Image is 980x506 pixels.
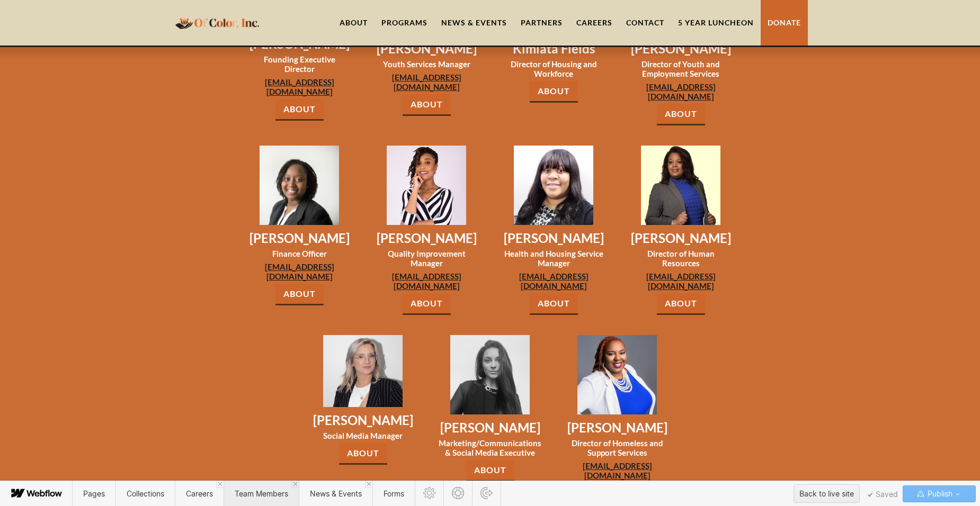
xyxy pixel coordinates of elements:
span: Team Members [235,489,288,498]
a: [EMAIL_ADDRESS][DOMAIN_NAME] [248,77,351,96]
a: About [466,460,514,482]
h3: Social Media Manager [311,431,414,440]
h3: Marketing/Communications & Social Media Executive [439,438,541,457]
span: Saved [868,492,898,498]
h3: [PERSON_NAME] [439,420,541,436]
h3: [PERSON_NAME] [629,230,732,246]
h3: Founding Executive Director [248,55,351,74]
a: home [172,10,262,35]
a: About [657,293,705,315]
a: About [275,284,324,305]
a: [EMAIL_ADDRESS][DOMAIN_NAME] [248,262,351,281]
a: [EMAIL_ADDRESS][DOMAIN_NAME] [375,73,478,92]
h3: [PERSON_NAME] [248,230,351,246]
h3: [PERSON_NAME] [629,41,732,57]
span: Collections [127,489,164,498]
h3: [PERSON_NAME] [566,420,669,436]
a: Close 'Careers' tab [216,481,224,488]
h3: Finance Officer [248,249,351,258]
a: About [530,293,578,315]
a: About [403,293,451,315]
span: News & Events [310,489,362,498]
h3: [PERSON_NAME] [311,412,414,428]
button: Back to live site [794,484,860,503]
button: Publish [903,485,976,502]
a: [EMAIL_ADDRESS][DOMAIN_NAME] [629,272,732,291]
a: About [657,104,705,125]
a: [EMAIL_ADDRESS][DOMAIN_NAME] [375,272,478,291]
h3: Youth Services Manager [375,59,478,69]
h3: [PERSON_NAME] [502,230,605,246]
span: Publish [925,486,952,502]
a: Close 'News & Events' tab [365,481,372,488]
span: Careers [186,489,213,498]
a: [EMAIL_ADDRESS][DOMAIN_NAME] [566,461,669,480]
h3: Director of Youth and Employment Services [629,59,732,78]
h3: Quality Improvement Manager [375,249,478,268]
div: Back to live site [799,486,854,502]
a: About [339,443,387,465]
h3: Health and Housing Service Manager [502,249,605,268]
h3: [PERSON_NAME] [375,41,478,57]
span: Forms [384,489,404,498]
span: Pages [83,489,105,498]
h3: Director of Housing and Workforce [502,59,605,78]
h3: Director of Human Resources [629,249,732,268]
div: Programs [381,17,427,28]
a: Close 'Team Members' tab [291,481,299,488]
h3: Kimiata Fields [502,41,605,57]
a: About [275,99,324,121]
h3: [PERSON_NAME] [375,230,478,246]
a: [EMAIL_ADDRESS][DOMAIN_NAME] [629,82,732,101]
h3: Director of Homeless and Support Services [566,438,669,457]
a: [EMAIL_ADDRESS][DOMAIN_NAME] [502,272,605,291]
a: About [403,94,451,116]
a: About [530,81,578,103]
